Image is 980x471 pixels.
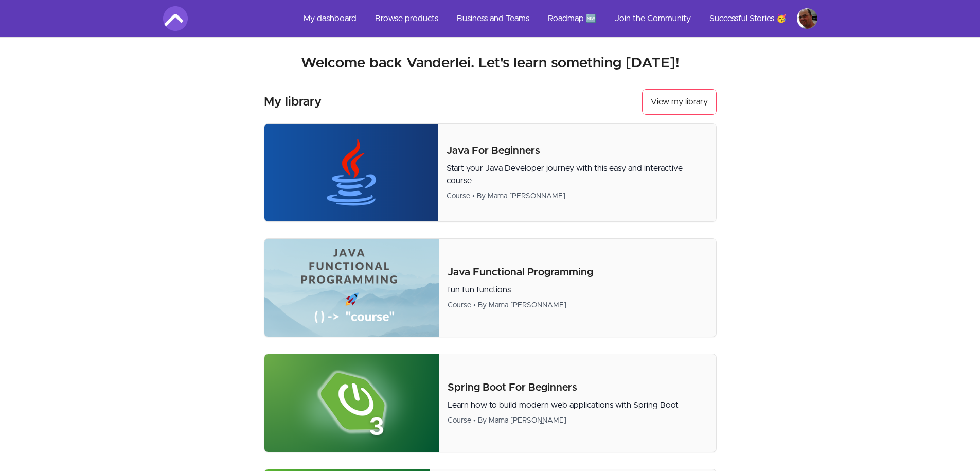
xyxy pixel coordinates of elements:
p: Start your Java Developer journey with this easy and interactive course [447,162,708,187]
div: Course • By Mama [PERSON_NAME] [447,191,708,201]
nav: Main [295,6,817,31]
a: Product image for Spring Boot For BeginnersSpring Boot For BeginnersLearn how to build modern web... [264,354,717,452]
a: Successful Stories 🥳 [701,6,795,31]
p: fun fun functions [448,284,707,296]
a: Join the Community [607,6,699,31]
div: Course • By Mama [PERSON_NAME] [448,300,707,310]
div: Course • By Mama [PERSON_NAME] [448,415,707,426]
p: Spring Boot For Beginners [448,380,707,395]
p: Java For Beginners [447,144,708,158]
a: View my library [642,89,717,115]
img: Profile image for Vanderlei Andre [797,8,817,29]
p: Java Functional Programming [448,265,707,280]
a: Business and Teams [449,6,538,31]
a: Product image for Java Functional ProgrammingJava Functional Programmingfun fun functionsCourse •... [264,238,717,337]
a: Product image for Java For BeginnersJava For BeginnersStart your Java Developer journey with this... [264,123,717,222]
p: Learn how to build modern web applications with Spring Boot [448,399,707,411]
img: Amigoscode logo [163,6,188,31]
h3: My library [264,94,322,110]
a: Browse products [367,6,447,31]
h2: Welcome back Vanderlei. Let's learn something [DATE]! [163,54,817,73]
a: Roadmap 🆕 [540,6,604,31]
img: Product image for Java For Beginners [264,124,438,221]
a: My dashboard [295,6,365,31]
img: Product image for Java Functional Programming [264,239,440,337]
img: Product image for Spring Boot For Beginners [264,354,440,452]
